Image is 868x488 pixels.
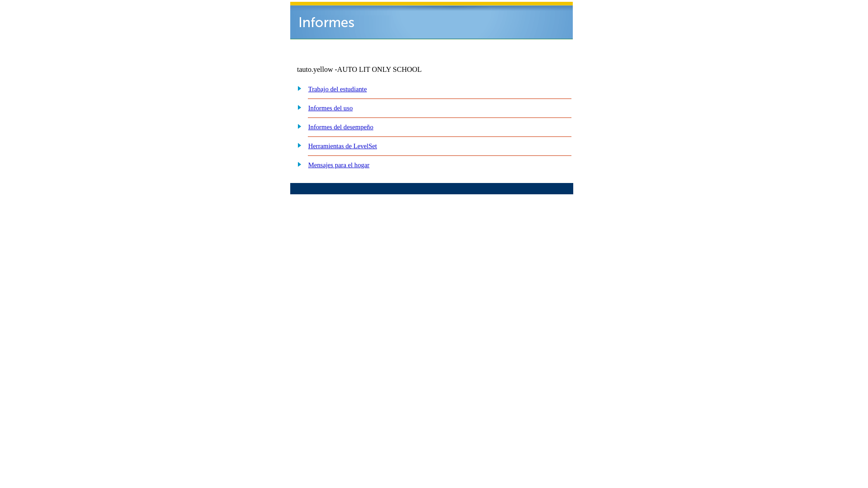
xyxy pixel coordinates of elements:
[308,104,353,112] a: Informes del uso
[292,84,302,92] img: plus.gif
[290,2,573,39] img: header
[292,103,302,111] img: plus.gif
[292,141,302,149] img: plus.gif
[308,142,377,150] a: Herramientas de LevelSet
[297,66,463,74] td: tauto.yellow -
[337,66,422,73] nobr: AUTO LIT ONLY SCHOOL
[308,161,370,169] a: Mensajes para el hogar
[292,122,302,130] img: plus.gif
[292,160,302,168] img: plus.gif
[308,85,367,93] a: Trabajo del estudiante
[308,123,373,131] a: Informes del desempeño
